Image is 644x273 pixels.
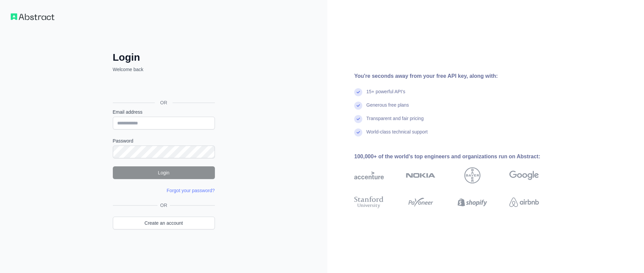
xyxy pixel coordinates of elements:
img: google [509,167,539,183]
a: Create an account [113,217,215,229]
label: Password [113,138,215,144]
a: Forgot your password? [167,188,215,193]
img: nokia [406,167,435,183]
h2: Login [113,51,215,63]
img: shopify [458,195,487,210]
button: Login [113,166,215,179]
div: World-class technical support [366,128,428,142]
span: OR [155,99,173,106]
img: payoneer [406,195,435,210]
img: airbnb [509,195,539,210]
div: 15+ powerful API's [366,88,405,102]
img: accenture [354,167,384,183]
div: You're seconds away from your free API key, along with: [354,72,560,80]
iframe: Botón Iniciar sesión con Google [109,80,217,95]
img: check mark [354,115,362,123]
p: Welcome back [113,66,215,73]
span: OR [157,202,170,209]
div: Iniciar sesión con Google. Se abre en una nueva pestaña. [113,80,214,95]
img: stanford university [354,195,384,210]
img: check mark [354,102,362,110]
img: Workflow [11,13,54,20]
div: 100,000+ of the world's top engineers and organizations run on Abstract: [354,153,560,161]
img: check mark [354,88,362,96]
div: Generous free plans [366,102,409,115]
img: check mark [354,128,362,136]
label: Email address [113,109,215,115]
div: Transparent and fair pricing [366,115,424,128]
img: bayer [464,167,480,183]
